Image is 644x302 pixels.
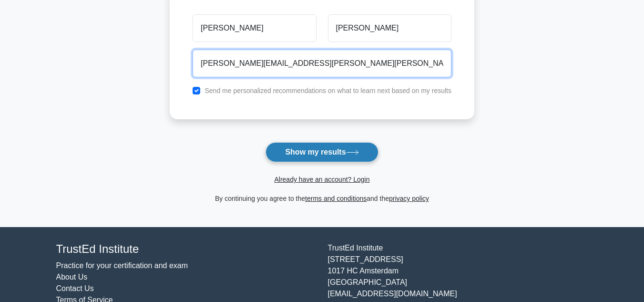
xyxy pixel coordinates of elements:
[328,14,451,42] input: Last name
[266,142,378,162] button: Show my results
[389,195,429,202] a: privacy policy
[305,195,367,202] a: terms and conditions
[56,261,188,270] a: Practice for your certification and exam
[56,242,317,256] h4: TrustEd Institute
[193,14,316,42] input: First name
[204,87,451,94] label: Send me personalized recommendations on what to learn next based on my results
[193,50,451,77] input: Email
[56,284,94,292] a: Contact Us
[164,193,480,204] div: By continuing you agree to the and the
[56,273,88,281] a: About Us
[274,176,369,183] a: Already have an account? Login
